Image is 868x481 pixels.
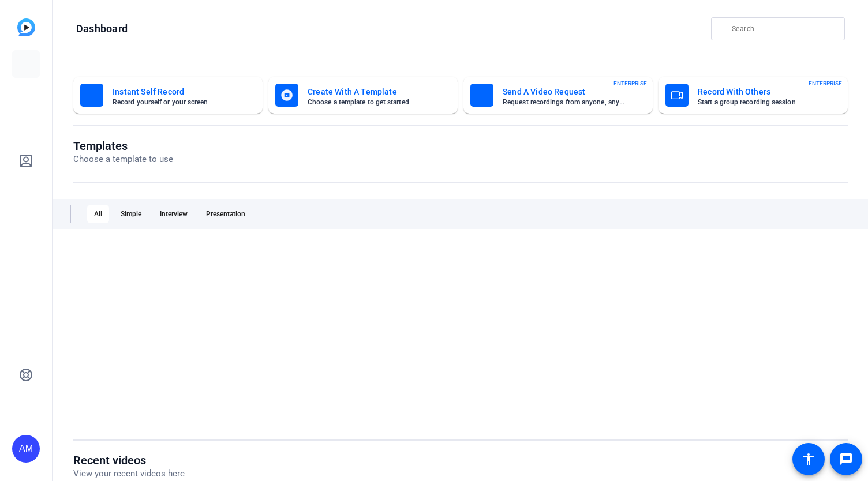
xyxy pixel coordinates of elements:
[613,79,647,88] span: ENTERPRISE
[268,77,458,114] button: Create With A TemplateChoose a template to get started
[17,18,35,36] img: blue-gradient.svg
[87,205,109,223] div: All
[503,85,627,99] mat-card-title: Send A Video Request
[12,435,40,463] div: AM
[698,85,822,99] mat-card-title: Record With Others
[308,99,432,106] mat-card-subtitle: Choose a template to get started
[113,85,237,99] mat-card-title: Instant Self Record
[114,205,148,223] div: Simple
[73,467,185,480] p: View your recent videos here
[113,99,237,106] mat-card-subtitle: Record yourself or your screen
[839,452,853,466] mat-icon: message
[698,99,822,106] mat-card-subtitle: Start a group recording session
[308,85,432,99] mat-card-title: Create With A Template
[199,205,252,223] div: Presentation
[503,99,627,106] mat-card-subtitle: Request recordings from anyone, anywhere
[73,77,263,114] button: Instant Self RecordRecord yourself or your screen
[802,452,815,466] mat-icon: accessibility
[659,77,848,114] button: Record With OthersStart a group recording sessionENTERPRISE
[73,453,185,467] h1: Recent videos
[153,205,194,223] div: Interview
[809,79,842,88] span: ENTERPRISE
[732,22,836,36] input: Search
[73,139,173,153] h1: Templates
[73,153,173,166] p: Choose a template to use
[463,77,653,114] button: Send A Video RequestRequest recordings from anyone, anywhereENTERPRISE
[76,22,128,36] h1: Dashboard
